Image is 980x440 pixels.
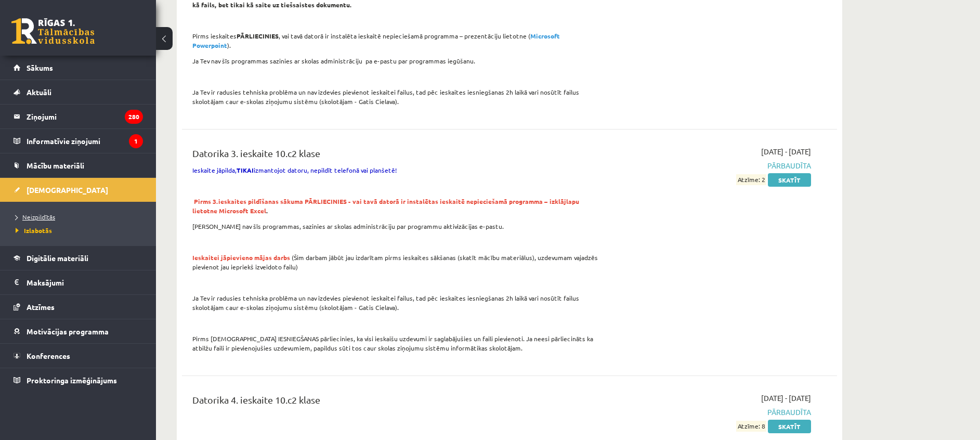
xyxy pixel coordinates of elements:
[27,351,70,360] span: Konferences
[16,212,146,222] a: Neizpildītās
[14,129,143,153] a: Informatīvie ziņojumi1
[14,344,143,368] a: Konferences
[761,393,811,404] span: [DATE] - [DATE]
[192,334,599,353] p: Pirms [DEMOGRAPHIC_DATA] IESNIEGŠANAS pārliecinies, ka visi ieskaišu uzdevumi ir saglabājušies un...
[14,319,143,343] a: Motivācijas programma
[14,178,143,202] a: [DEMOGRAPHIC_DATA]
[27,302,55,312] span: Atzīmes
[192,87,599,106] p: Ja Tev ir radusies tehniska problēma un nav izdevies pievienot ieskaitei failus, tad pēc ieskaite...
[192,197,579,215] strong: .
[14,153,143,177] a: Mācību materiāli
[192,253,599,271] p: (Šim darbam jābūt jau izdarītam pirms ieskaites sākšanas (skatīt mācību materiālus), uzdevumam va...
[16,226,52,235] span: Izlabotās
[761,146,811,157] span: [DATE] - [DATE]
[14,246,143,270] a: Digitālie materiāli
[768,173,811,187] a: Skatīt
[192,197,579,215] span: Pirms 3.ieskaites pildīšanas sākuma PĀRLIECINIES - vai tavā datorā ir instalētas ieskaitē nepieci...
[14,368,143,392] a: Proktoringa izmēģinājums
[736,421,766,432] span: Atzīme: 8
[14,80,143,104] a: Aktuāli
[192,393,599,412] div: Datorika 4. ieskaite 10.c2 klase
[736,174,766,185] span: Atzīme: 2
[192,166,397,174] span: Ieskaite jāpilda, izmantojot datoru, nepildīt telefonā vai planšetē!
[192,253,290,262] span: Ieskaitei jāpievieno mājas darbs
[192,222,599,231] p: [PERSON_NAME] nav šīs programmas, sazinies ar skolas administrāciju par programmu aktivizācijas e...
[27,87,51,97] span: Aktuāli
[192,56,599,66] p: Ja Tev nav šīs programmas sazinies ar skolas administrāciju pa e-pastu par programmas iegūšanu.
[27,129,143,153] legend: Informatīvie ziņojumi
[615,160,811,171] span: Pārbaudīta
[237,166,254,174] strong: TIKAI
[192,293,599,312] p: Ja Tev ir radusies tehniska problēma un nav izdevies pievienot ieskaitei failus, tad pēc ieskaite...
[14,295,143,319] a: Atzīmes
[14,105,143,128] a: Ziņojumi280
[27,185,108,195] span: [DEMOGRAPHIC_DATA]
[27,270,143,294] legend: Maksājumi
[27,253,88,263] span: Digitālie materiāli
[16,226,146,235] a: Izlabotās
[27,105,143,128] legend: Ziņojumi
[768,420,811,433] a: Skatīt
[125,110,143,124] i: 280
[27,376,117,385] span: Proktoringa izmēģinājums
[27,63,53,72] span: Sākums
[192,31,599,50] p: Pirms ieskaites , vai tavā datorā ir instalēta ieskaitē nepieciešamā programma – prezentāciju lie...
[192,146,599,165] div: Datorika 3. ieskaite 10.c2 klase
[27,161,84,170] span: Mācību materiāli
[14,270,143,294] a: Maksājumi
[615,407,811,418] span: Pārbaudīta
[16,213,55,221] span: Neizpildītās
[192,32,560,49] strong: Microsoft Powerpoint
[237,32,279,40] strong: PĀRLIECINIES
[11,18,95,44] a: Rīgas 1. Tālmācības vidusskola
[129,134,143,148] i: 1
[14,56,143,80] a: Sākums
[27,327,109,336] span: Motivācijas programma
